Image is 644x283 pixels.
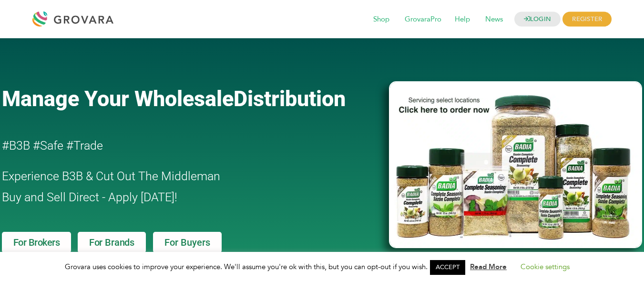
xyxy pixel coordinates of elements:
[448,14,477,25] a: Help
[164,238,210,247] span: For Buyers
[89,238,134,247] span: For Brands
[367,14,396,25] a: Shop
[479,11,510,29] span: News
[521,262,570,272] a: Cookie settings
[398,11,448,29] span: GrovaraPro
[514,12,561,27] a: LOGIN
[562,12,612,27] span: REGISTER
[78,232,146,253] a: For Brands
[65,262,579,272] span: Grovara uses cookies to improve your experience. We'll assume you're ok with this, but you can op...
[367,11,396,29] span: Shop
[470,262,507,272] a: Read More
[153,232,222,253] a: For Buyers
[2,190,177,204] span: Buy and Sell Direct - Apply [DATE]!
[2,86,234,111] span: Manage Your Wholesale
[234,86,346,111] span: Distribution
[479,14,510,25] a: News
[13,238,60,247] span: For Brokers
[2,169,220,183] span: Experience B3B & Cut Out The Middleman
[2,135,335,156] h2: #B3B #Safe #Trade
[2,86,374,111] a: Manage Your WholesaleDistribution
[398,14,448,25] a: GrovaraPro
[2,232,72,253] a: For Brokers
[448,11,477,29] span: Help
[430,260,465,275] a: ACCEPT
